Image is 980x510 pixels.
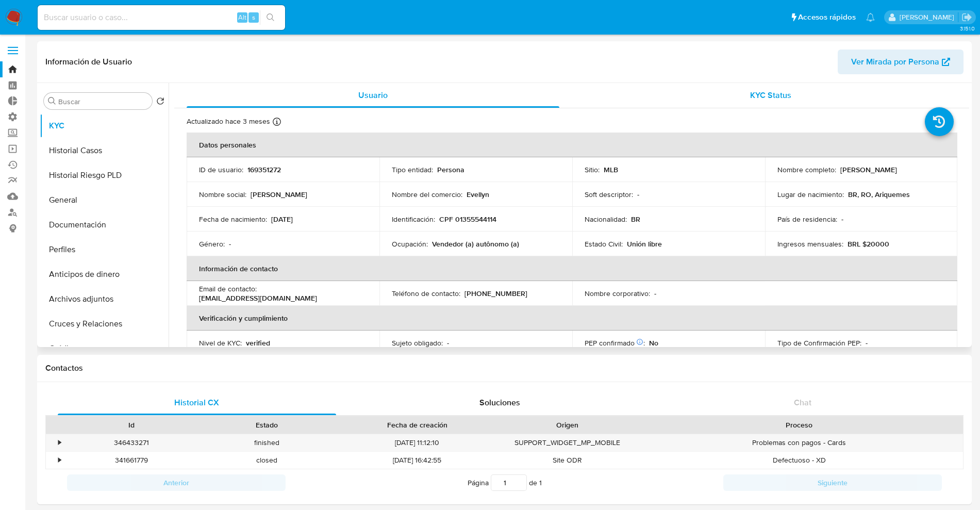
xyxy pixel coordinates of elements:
p: [EMAIL_ADDRESS][DOMAIN_NAME] [199,293,317,303]
span: Alt [238,12,246,22]
p: - [866,338,868,348]
button: Cruces y Relaciones [40,311,169,336]
p: Actualizado hace 3 meses [187,117,270,126]
button: Buscar [48,97,56,105]
div: • [58,438,61,448]
a: Salir [961,12,972,23]
div: Proceso [642,420,956,430]
p: Email de contacto : [199,284,257,293]
p: 169351272 [247,165,281,174]
div: Id [71,420,192,430]
p: MLB [604,165,618,174]
p: Soft descriptor : [585,190,633,199]
input: Buscar usuario o caso... [38,11,285,24]
div: SUPPORT_WIDGET_MP_MOBILE [500,434,635,451]
p: Ocupación : [392,239,428,249]
p: No [649,338,658,348]
button: Créditos [40,336,169,361]
div: Origen [507,420,628,430]
span: Ver Mirada por Persona [851,50,939,74]
p: Vendedor (a) autônomo (a) [432,239,519,249]
p: [PERSON_NAME] [840,165,897,174]
p: Género : [199,239,225,249]
p: PEP confirmado : [585,338,645,348]
p: - [447,338,449,348]
button: KYC [40,113,169,138]
p: Nombre completo : [777,165,836,174]
div: closed [199,452,334,469]
button: Anterior [67,474,286,491]
p: Tipo de Confirmación PEP : [777,338,861,348]
p: Nombre del comercio : [392,190,462,199]
div: Fecha de creación [342,420,493,430]
p: Nombre social : [199,190,246,199]
div: [DATE] 16:42:55 [335,452,500,469]
div: • [58,455,61,465]
p: [PERSON_NAME] [251,190,307,199]
button: Archivos adjuntos [40,287,169,311]
div: 341661779 [64,452,199,469]
input: Buscar [58,97,148,106]
button: search-icon [260,10,281,25]
p: País de residencia : [777,215,837,224]
p: Nacionalidad : [585,215,627,224]
p: Identificación : [392,215,435,224]
div: Site ODR [500,452,635,469]
p: Tipo entidad : [392,165,433,174]
p: CPF 01355544114 [439,215,496,224]
span: s [252,12,255,22]
th: Verificación y cumplimiento [187,306,957,331]
p: Fecha de nacimiento : [199,215,267,224]
p: - [637,190,639,199]
p: BR [631,215,640,224]
p: Lugar de nacimiento : [777,190,844,199]
th: Información de contacto [187,256,957,281]
p: verified [246,338,270,348]
span: KYC Status [750,89,791,101]
p: BR, RO, Ariquemes [848,190,910,199]
p: - [229,239,231,249]
div: Defectuoso - XD [635,452,963,469]
button: Siguiente [723,474,942,491]
p: Persona [437,165,464,174]
a: Notificaciones [866,13,875,22]
p: [DATE] [271,215,293,224]
button: Historial Riesgo PLD [40,163,169,188]
p: - [841,215,843,224]
p: Teléfono de contacto : [392,289,460,298]
button: Perfiles [40,237,169,262]
p: Evellyn [467,190,489,199]
span: Soluciones [479,397,520,408]
span: Usuario [358,89,388,101]
h1: Contactos [45,363,964,373]
th: Datos personales [187,133,957,157]
div: Estado [206,420,327,430]
p: [PHONE_NUMBER] [464,289,527,298]
span: Accesos rápidos [798,12,856,23]
button: General [40,188,169,212]
div: finished [199,434,334,451]
p: - [654,289,656,298]
p: Unión libre [627,239,662,249]
h1: Información de Usuario [45,57,132,67]
button: Ver Mirada por Persona [838,50,964,74]
button: Documentación [40,212,169,237]
p: Nombre corporativo : [585,289,650,298]
span: 1 [539,478,542,488]
button: Anticipos de dinero [40,262,169,287]
span: Historial CX [174,397,219,408]
p: Nivel de KYC : [199,338,242,348]
span: Chat [794,397,811,408]
p: ID de usuario : [199,165,243,174]
p: santiago.sgreco@mercadolibre.com [900,12,958,22]
div: [DATE] 11:12:10 [335,434,500,451]
p: Ingresos mensuales : [777,239,843,249]
button: Historial Casos [40,138,169,163]
p: Estado Civil : [585,239,623,249]
div: Problemas con pagos - Cards [635,434,963,451]
p: Sitio : [585,165,600,174]
p: BRL $20000 [848,239,889,249]
p: Sujeto obligado : [392,338,443,348]
span: Página de [468,474,542,491]
div: 346433271 [64,434,199,451]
